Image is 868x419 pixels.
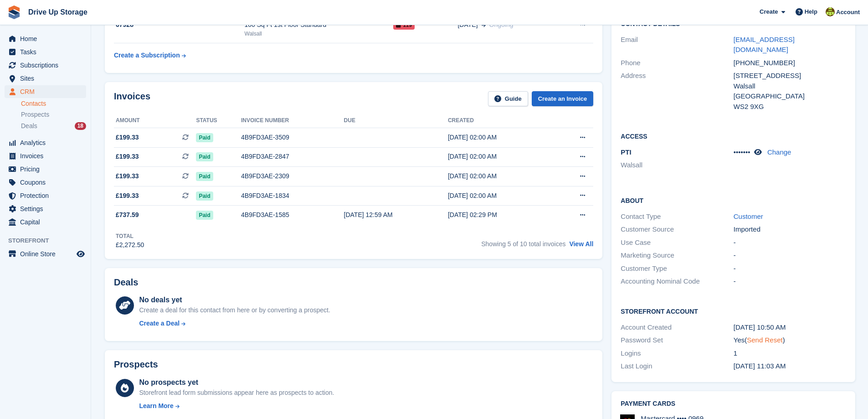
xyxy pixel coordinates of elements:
[245,30,394,38] div: Walsall
[5,248,86,260] a: menu
[114,359,158,370] h2: Prospects
[21,121,86,131] a: Deals 18
[5,163,86,176] a: menu
[621,35,733,55] div: Email
[621,196,846,205] h2: About
[826,7,835,16] img: Lindsay Dawes
[116,210,139,220] span: £737.59
[734,224,846,235] div: Imported
[457,20,478,30] span: [DATE]
[621,148,631,156] span: PTI
[569,240,593,248] a: View All
[196,211,213,220] span: Paid
[734,264,846,274] div: -
[5,85,86,98] a: menu
[20,189,75,202] span: Protection
[116,133,139,142] span: £199.33
[621,322,733,333] div: Account Created
[767,148,791,156] a: Change
[116,171,139,181] span: £199.33
[116,191,139,201] span: £199.33
[20,176,75,189] span: Coupons
[196,191,213,201] span: Paid
[734,322,846,333] div: [DATE] 10:50 AM
[621,238,733,248] div: Use Case
[734,91,846,102] div: [GEOGRAPHIC_DATA]
[747,336,782,344] a: Send Reset
[139,319,180,328] div: Create a Deal
[21,110,86,119] a: Prospects
[21,122,37,130] span: Deals
[5,59,86,72] a: menu
[488,91,528,106] a: Guide
[734,212,763,220] a: Customer
[196,114,241,128] th: Status
[5,32,86,45] a: menu
[621,224,733,235] div: Customer Source
[481,240,565,248] span: Showing 5 of 10 total invoices
[25,5,91,20] a: Drive Up Storage
[448,210,553,220] div: [DATE] 02:29 PM
[621,250,733,261] div: Marketing Source
[5,176,86,189] a: menu
[5,189,86,202] a: menu
[734,238,846,248] div: -
[734,36,795,54] a: [EMAIL_ADDRESS][DOMAIN_NAME]
[20,202,75,215] span: Settings
[20,248,75,260] span: Online Store
[734,102,846,112] div: WS2 9XG
[8,236,91,245] span: Storefront
[621,276,733,287] div: Accounting Nominal Code
[114,47,186,64] a: Create a Subscription
[621,361,733,372] div: Last Login
[5,136,86,149] a: menu
[114,277,138,288] h2: Deals
[734,348,846,359] div: 1
[245,20,394,30] div: 100 Sq Ft 1st Floor Standard
[196,152,213,161] span: Paid
[760,7,778,16] span: Create
[139,401,173,411] div: Learn More
[20,46,75,58] span: Tasks
[20,150,75,162] span: Invoices
[734,362,786,370] time: 2025-08-07 10:03:31 UTC
[139,388,334,398] div: Storefront lead form submissions appear here as prospects to action.
[196,133,213,142] span: Paid
[241,171,344,181] div: 4B9FD3AE-2309
[734,71,846,81] div: [STREET_ADDRESS]
[489,21,514,28] span: Ongoing
[20,163,75,176] span: Pricing
[734,148,750,156] span: •••••••
[344,210,448,220] div: [DATE] 12:59 AM
[734,81,846,92] div: Walsall
[116,232,144,240] div: Total
[5,72,86,85] a: menu
[448,191,553,201] div: [DATE] 02:00 AM
[734,276,846,287] div: -
[21,99,86,108] a: Contacts
[241,191,344,201] div: 4B9FD3AE-1834
[7,5,21,19] img: stora-icon-8386f47178a22dfd0bd8f6a31ec36ba5ce8667c1dd55bd0f319d3a0aa187defe.svg
[621,58,733,68] div: Phone
[241,133,344,142] div: 4B9FD3AE-3509
[75,122,86,130] div: 18
[448,171,553,181] div: [DATE] 02:00 AM
[836,8,860,17] span: Account
[139,295,330,305] div: No deals yet
[139,401,334,411] a: Learn More
[20,136,75,149] span: Analytics
[21,110,49,119] span: Prospects
[448,114,553,128] th: Created
[20,216,75,228] span: Capital
[805,7,817,16] span: Help
[5,46,86,58] a: menu
[393,21,415,30] span: 119
[621,160,733,171] li: Walsall
[734,58,846,68] div: [PHONE_NUMBER]
[621,212,733,222] div: Contact Type
[5,216,86,228] a: menu
[745,336,785,344] span: ( )
[75,248,86,259] a: Preview store
[734,250,846,261] div: -
[116,152,139,161] span: £199.33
